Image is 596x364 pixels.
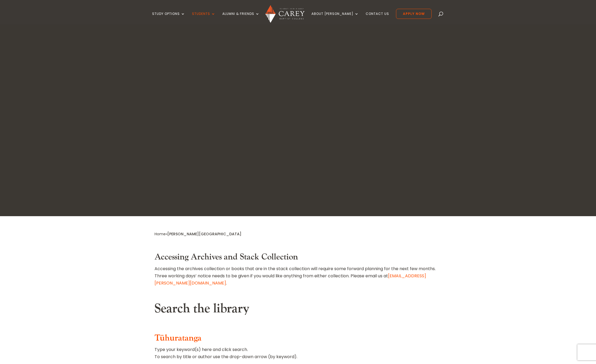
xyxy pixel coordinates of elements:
[396,9,432,19] a: Apply Now
[155,301,442,319] h2: Search the library
[366,12,389,24] a: Contact Us
[155,231,166,237] a: Home
[155,252,442,265] h3: Accessing Archives and Stack Collection
[155,333,442,346] h3: Tūhuratanga
[155,231,241,237] span: »
[265,5,305,23] img: Carey Baptist College
[311,12,359,24] a: About [PERSON_NAME]
[222,12,260,24] a: Alumni & Friends
[167,231,241,237] span: [PERSON_NAME][GEOGRAPHIC_DATA]
[192,12,215,24] a: Students
[155,265,442,287] p: Accessing the archives collection or books that are in the stack collection will require some for...
[152,12,185,24] a: Study Options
